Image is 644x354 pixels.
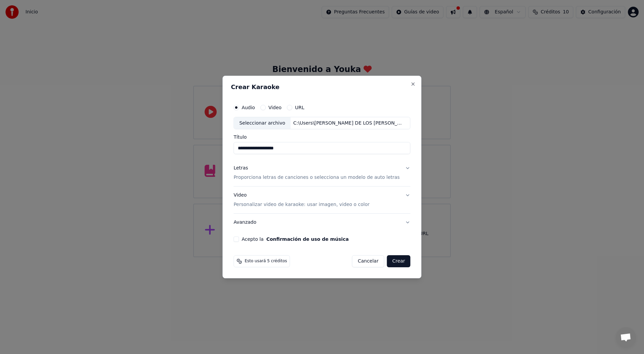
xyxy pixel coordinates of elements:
[290,120,405,127] div: C:\Users\[PERSON_NAME] DE LOS [PERSON_NAME]\Downloads\1_5076108756358530254.wav
[266,237,349,241] button: Acepto la
[268,105,281,110] label: Video
[231,84,413,90] h2: Crear Karaoke
[387,255,410,267] button: Crear
[233,214,410,231] button: Avanzado
[233,174,399,181] p: Proporciona letras de canciones o selecciona un modelo de auto letras
[245,259,287,264] span: Esto usará 5 créditos
[241,237,348,241] label: Acepto la
[233,187,410,214] button: VideoPersonalizar video de karaoke: usar imagen, video o color
[233,201,369,208] p: Personalizar video de karaoke: usar imagen, video o color
[295,105,304,110] label: URL
[233,135,410,140] label: Título
[352,255,384,267] button: Cancelar
[234,117,290,129] div: Seleccionar archivo
[233,165,248,172] div: Letras
[233,160,410,187] button: LetrasProporciona letras de canciones o selecciona un modelo de auto letras
[233,192,369,208] div: Video
[241,105,255,110] label: Audio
